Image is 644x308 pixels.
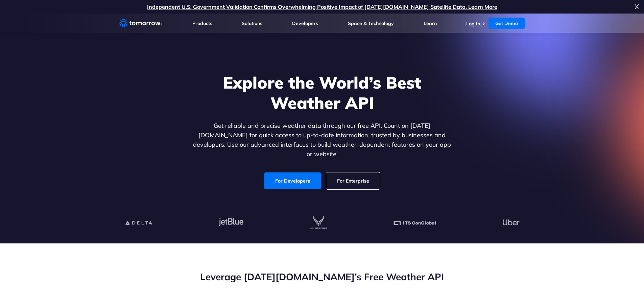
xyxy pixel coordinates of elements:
a: Solutions [242,20,262,26]
a: Get Demo [488,18,525,29]
a: For Developers [264,172,321,189]
a: For Enterprise [326,172,380,189]
a: Learn [424,20,437,26]
a: Developers [292,20,318,26]
a: Independent U.S. Government Validation Confirms Overwhelming Positive Impact of [DATE][DOMAIN_NAM... [147,3,497,10]
h2: Leverage [DATE][DOMAIN_NAME]’s Free Weather API [119,270,525,283]
a: Home link [119,18,163,28]
h1: Explore the World’s Best Weather API [192,72,453,113]
p: Get reliable and precise weather data through our free API. Count on [DATE][DOMAIN_NAME] for quic... [192,121,453,159]
a: Products [192,20,212,26]
a: Space & Technology [348,20,394,26]
a: Log In [466,21,480,27]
